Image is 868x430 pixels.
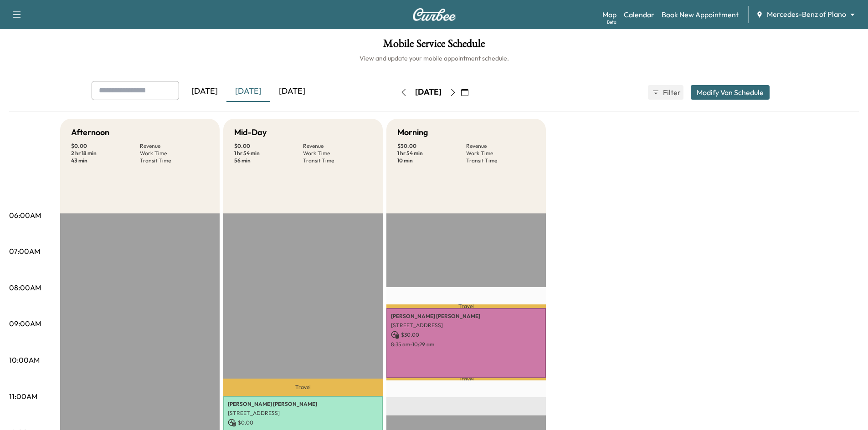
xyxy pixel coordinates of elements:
button: Filter [648,85,683,100]
p: 43 min [71,157,140,164]
p: Work Time [140,150,209,157]
a: Calendar [624,9,654,20]
a: MapBeta [602,9,616,20]
h5: Morning [397,126,428,139]
h5: Mid-Day [234,126,267,139]
p: Travel [223,379,383,396]
h1: Mobile Service Schedule [9,38,859,54]
a: Book New Appointment [662,9,739,20]
button: Modify Van Schedule [691,85,770,100]
p: 10 min [397,157,466,164]
p: Revenue [303,142,372,150]
p: Transit Time [303,157,372,164]
p: 1 hr 54 min [234,150,303,157]
p: 06:00AM [9,210,41,221]
p: 8:35 am - 10:29 am [391,341,541,348]
h6: View and update your mobile appointment schedule. [9,54,859,63]
p: 07:00AM [9,246,40,257]
p: 11:00AM [9,391,37,402]
p: 56 min [234,157,303,164]
span: Filter [663,87,679,98]
p: Transit Time [466,157,535,164]
p: [PERSON_NAME] [PERSON_NAME] [391,313,541,320]
p: Travel [386,304,546,308]
p: 2 hr 18 min [71,150,140,157]
p: $ 0.00 [71,142,140,150]
div: [DATE] [226,81,270,102]
p: [STREET_ADDRESS] [228,410,378,417]
img: Curbee Logo [412,8,456,21]
div: [DATE] [183,81,226,102]
p: 1 hr 54 min [397,150,466,157]
h5: Afternoon [71,126,109,139]
p: Work Time [466,150,535,157]
p: Work Time [303,150,372,157]
p: Travel [386,378,546,380]
p: 10:00AM [9,354,40,365]
p: 08:00AM [9,282,41,293]
p: Revenue [140,142,209,150]
div: [DATE] [415,86,442,98]
p: Revenue [466,142,535,150]
p: [STREET_ADDRESS] [391,322,541,329]
p: [PERSON_NAME] [PERSON_NAME] [228,400,378,408]
p: $ 0.00 [228,419,378,427]
span: Mercedes-Benz of Plano [767,9,846,20]
p: $ 30.00 [397,142,466,150]
div: [DATE] [270,81,314,102]
p: 09:00AM [9,318,41,329]
div: Beta [607,19,616,25]
p: Transit Time [140,157,209,164]
p: $ 0.00 [234,142,303,150]
p: $ 30.00 [391,331,541,339]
